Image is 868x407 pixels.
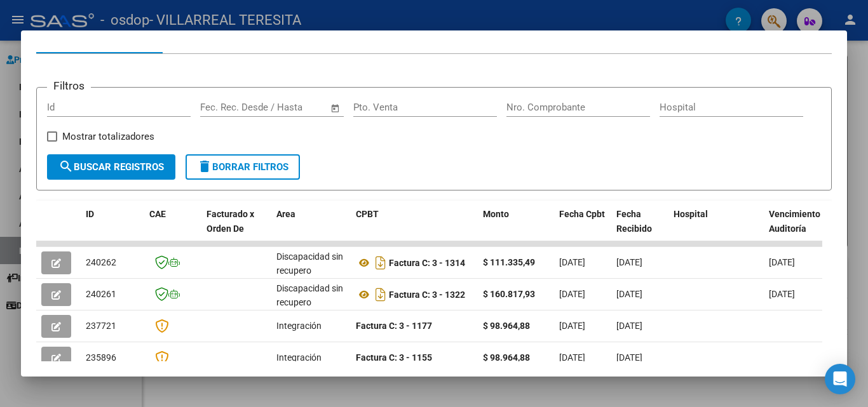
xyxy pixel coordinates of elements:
[764,201,821,257] datatable-header-cell: Vencimiento Auditoría
[356,321,432,331] strong: Factura C: 3 - 1177
[253,102,315,113] input: End date
[483,289,535,299] strong: $ 160.817,93
[483,352,530,363] strong: $ 98.964,88
[616,209,652,234] span: Fecha Recibido
[58,161,164,173] span: Buscar Registros
[276,283,343,308] span: Discapacidad sin recupero
[186,154,300,180] button: Borrar Filtros
[356,352,432,363] strong: Factura C: 3 - 1155
[276,352,322,363] span: Integración
[86,257,116,267] span: 240262
[201,201,271,257] datatable-header-cell: Facturado x Orden De
[483,321,530,331] strong: $ 98.964,88
[483,257,535,267] strong: $ 111.335,49
[47,154,175,180] button: Buscar Registros
[144,201,201,257] datatable-header-cell: CAE
[86,209,94,219] span: ID
[86,289,116,299] span: 240261
[769,209,820,234] span: Vencimiento Auditoría
[276,321,322,331] span: Integración
[58,159,74,174] mat-icon: search
[86,352,116,363] span: 235896
[276,251,343,276] span: Discapacidad sin recupero
[668,201,764,257] datatable-header-cell: Hospital
[478,201,554,257] datatable-header-cell: Monto
[616,352,642,363] span: [DATE]
[674,209,708,219] span: Hospital
[769,257,795,267] span: [DATE]
[372,253,389,273] i: Descargar documento
[276,209,295,219] span: Area
[197,159,212,174] mat-icon: delete
[483,209,509,219] span: Monto
[86,321,116,331] span: 237721
[559,209,605,219] span: Fecha Cpbt
[149,209,166,219] span: CAE
[559,352,585,363] span: [DATE]
[616,289,642,299] span: [DATE]
[329,101,343,116] button: Open calendar
[616,257,642,267] span: [DATE]
[825,364,855,394] div: Open Intercom Messenger
[197,161,288,173] span: Borrar Filtros
[62,129,154,144] span: Mostrar totalizadores
[616,321,642,331] span: [DATE]
[559,257,585,267] span: [DATE]
[356,209,379,219] span: CPBT
[554,201,611,257] datatable-header-cell: Fecha Cpbt
[559,289,585,299] span: [DATE]
[200,102,241,113] input: Start date
[611,201,668,257] datatable-header-cell: Fecha Recibido
[271,201,351,257] datatable-header-cell: Area
[559,321,585,331] span: [DATE]
[389,290,465,300] strong: Factura C: 3 - 1322
[389,258,465,268] strong: Factura C: 3 - 1314
[372,284,389,305] i: Descargar documento
[81,201,144,257] datatable-header-cell: ID
[47,77,91,94] h3: Filtros
[351,201,478,257] datatable-header-cell: CPBT
[769,289,795,299] span: [DATE]
[207,209,254,234] span: Facturado x Orden De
